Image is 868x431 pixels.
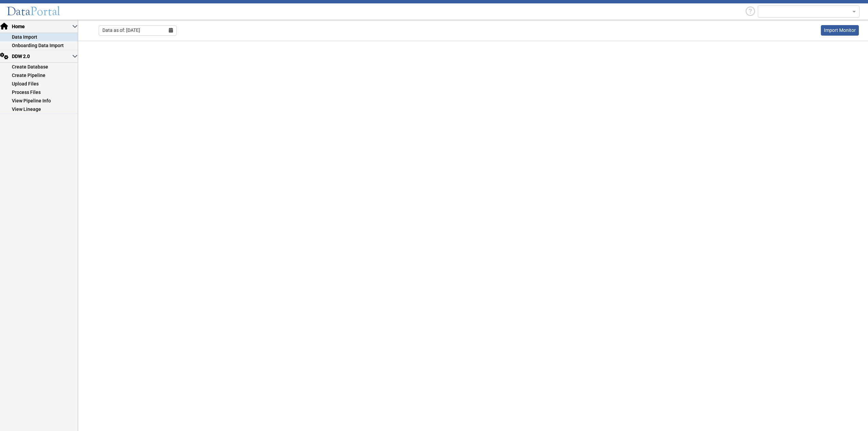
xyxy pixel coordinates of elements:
[743,5,758,18] div: Help
[11,53,72,60] span: DDW 2.0
[102,27,140,34] span: Data as of: [DATE]
[11,23,72,30] span: Home
[758,5,860,18] ng-select: null
[821,25,859,36] a: This is available for Darling Employees only
[31,4,60,19] span: Portal
[7,4,31,19] span: Data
